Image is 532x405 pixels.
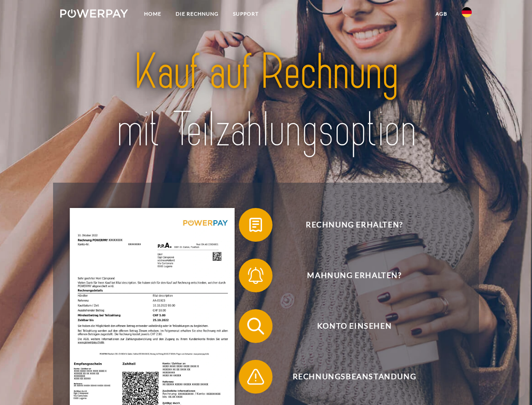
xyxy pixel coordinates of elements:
button: Rechnungsbeanstandung [239,360,458,394]
a: DIE RECHNUNG [168,6,226,22]
img: logo-powerpay-white.svg [60,9,128,18]
a: SUPPORT [226,6,266,22]
a: agb [428,6,454,22]
img: title-powerpay_de.svg [80,40,452,162]
span: Rechnungsbeanstandung [251,360,457,394]
img: qb_bill.svg [245,214,266,235]
span: Mahnung erhalten? [251,259,457,292]
iframe: Button to launch messaging window [498,371,525,398]
span: Konto einsehen [251,309,457,343]
img: qb_warning.svg [245,366,266,387]
button: Mahnung erhalten? [239,259,458,292]
button: Rechnung erhalten? [239,208,458,242]
span: Rechnung erhalten? [251,208,457,242]
img: de [462,7,472,17]
img: qb_search.svg [245,316,266,337]
button: Konto einsehen [239,309,458,343]
a: Home [137,6,168,22]
img: qb_bell.svg [245,265,266,286]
